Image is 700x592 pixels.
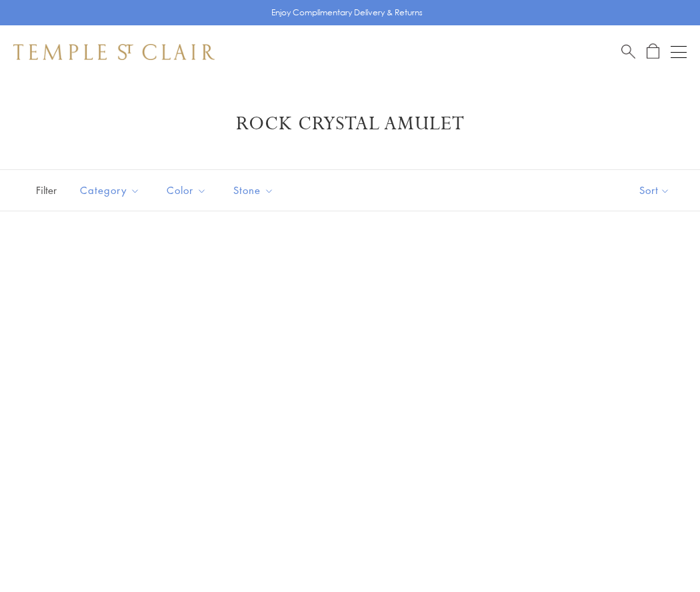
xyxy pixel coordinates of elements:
[609,170,700,211] button: Show sort by
[647,43,659,60] a: Open Shopping Bag
[160,182,217,199] span: Color
[621,43,635,60] a: Search
[13,44,215,60] img: Temple St. Clair
[227,182,284,199] span: Stone
[271,6,423,19] p: Enjoy Complimentary Delivery & Returns
[157,175,217,205] button: Color
[33,112,667,136] h1: Rock Crystal Amulet
[73,182,150,199] span: Category
[223,175,284,205] button: Stone
[671,44,687,60] button: Open navigation
[70,175,150,205] button: Category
